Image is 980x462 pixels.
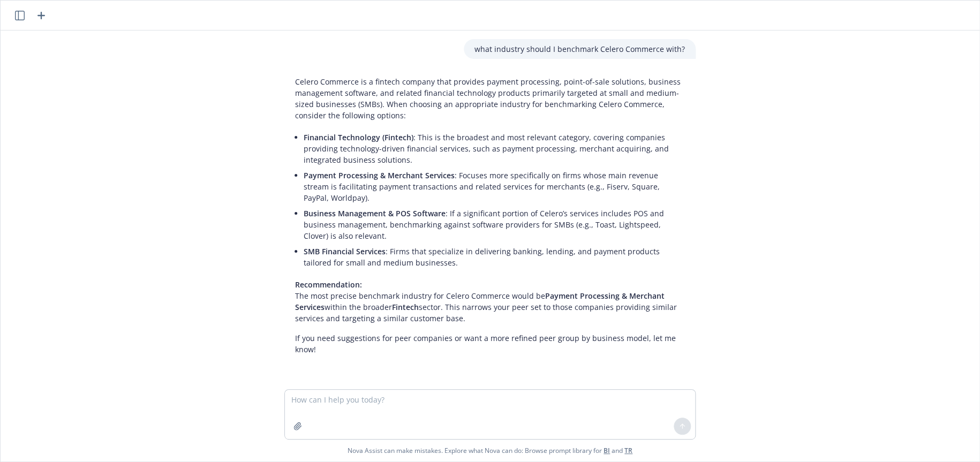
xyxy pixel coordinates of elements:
p: Celero Commerce is a fintech company that provides payment processing, point-of-sale solutions, b... [295,76,685,121]
a: TR [624,446,632,455]
span: Nova Assist can make mistakes. Explore what Nova can do: Browse prompt library for and [5,440,975,461]
span: Business Management & POS Software [304,208,446,218]
li: : Firms that specialize in delivering banking, lending, and payment products tailored for small a... [304,244,685,270]
span: Recommendation: [295,279,362,290]
span: SMB Financial Services [304,246,386,256]
li: : This is the broadest and most relevant category, covering companies providing technology-driven... [304,130,685,168]
a: BI [604,446,610,455]
p: The most precise benchmark industry for Celero Commerce would be within the broader sector. This ... [295,279,685,324]
li: : Focuses more specifically on firms whose main revenue stream is facilitating payment transactio... [304,168,685,206]
p: If you need suggestions for peer companies or want a more refined peer group by business model, l... [295,332,685,355]
span: Fintech [392,302,419,312]
span: Financial Technology (Fintech) [304,132,413,142]
span: Payment Processing & Merchant Services [304,170,455,180]
li: : If a significant portion of Celero’s services includes POS and business management, benchmarkin... [304,206,685,244]
p: what industry should I benchmark Celero Commerce with? [474,43,685,55]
